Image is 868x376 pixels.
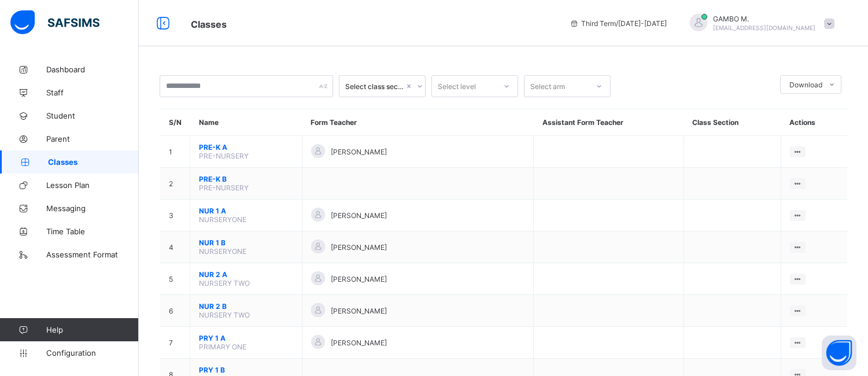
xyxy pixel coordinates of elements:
span: NURSERY TWO [199,311,250,319]
td: 1 [160,136,190,168]
td: 4 [160,231,190,263]
span: Configuration [46,348,138,357]
td: 2 [160,168,190,200]
div: Select level [438,75,476,97]
span: [PERSON_NAME] [331,243,387,252]
span: NUR 1 B [199,238,293,247]
th: Class Section [684,109,781,136]
span: PRY 1 A [199,334,293,342]
td: 7 [160,327,190,359]
img: safsims [10,10,99,35]
span: Parent [46,134,139,143]
span: [PERSON_NAME] [331,211,387,220]
span: [PERSON_NAME] [331,338,387,347]
span: PRE-K A [199,143,293,152]
span: [PERSON_NAME] [331,275,387,283]
span: Messaging [46,204,139,213]
div: Select class section [345,82,404,91]
span: Classes [191,19,227,30]
span: NUR 1 A [199,207,293,215]
span: Help [46,325,138,334]
span: PRY 1 B [199,366,293,374]
th: S/N [160,109,190,136]
span: NURSERY TWO [199,279,250,287]
span: NUR 2 A [199,270,293,279]
td: 3 [160,200,190,231]
td: 5 [160,263,190,295]
span: PRE-K B [199,175,293,183]
span: Classes [48,157,139,167]
th: Form Teacher [302,109,533,136]
span: Assessment Format [46,250,139,259]
th: Actions [781,109,847,136]
span: PRIMARY ONE [199,342,246,351]
div: Select arm [530,75,565,97]
span: [PERSON_NAME] [331,307,387,315]
span: PRE-NURSERY [199,183,249,192]
span: session/term information [570,19,667,28]
th: Assistant Form Teacher [534,109,684,136]
span: NUR 2 B [199,302,293,311]
span: NURSERYONE [199,215,246,224]
span: Download [789,80,822,89]
span: Lesson Plan [46,180,139,190]
div: GAMBOM. [678,14,840,33]
span: Dashboard [46,65,139,74]
button: Open asap [822,336,856,370]
span: GAMBO M. [713,14,815,23]
span: Student [46,111,139,120]
span: NURSERYONE [199,247,246,256]
span: Staff [46,88,139,97]
span: [EMAIL_ADDRESS][DOMAIN_NAME] [713,24,815,31]
span: [PERSON_NAME] [331,148,387,156]
td: 6 [160,295,190,327]
th: Name [190,109,302,136]
span: Time Table [46,227,139,236]
span: PRE-NURSERY [199,152,249,160]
